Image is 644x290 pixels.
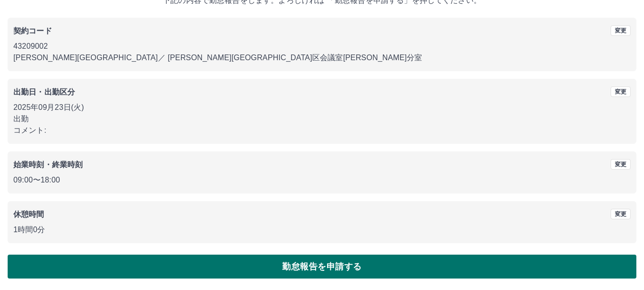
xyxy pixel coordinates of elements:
[13,125,631,136] p: コメント:
[13,113,631,125] p: 出勤
[611,25,631,36] button: 変更
[13,88,75,96] b: 出勤日・出勤区分
[13,161,83,169] b: 始業時刻・終業時刻
[13,174,631,186] p: 09:00 〜 18:00
[13,41,631,52] p: 43209002
[8,255,636,279] button: 勤怠報告を申請する
[611,209,631,219] button: 変更
[13,224,631,236] p: 1時間0分
[13,52,631,64] p: [PERSON_NAME][GEOGRAPHIC_DATA] ／ [PERSON_NAME][GEOGRAPHIC_DATA]区会議室[PERSON_NAME]分室
[13,102,631,113] p: 2025年09月23日(火)
[611,159,631,170] button: 変更
[13,27,52,35] b: 契約コード
[611,86,631,97] button: 変更
[13,210,44,218] b: 休憩時間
